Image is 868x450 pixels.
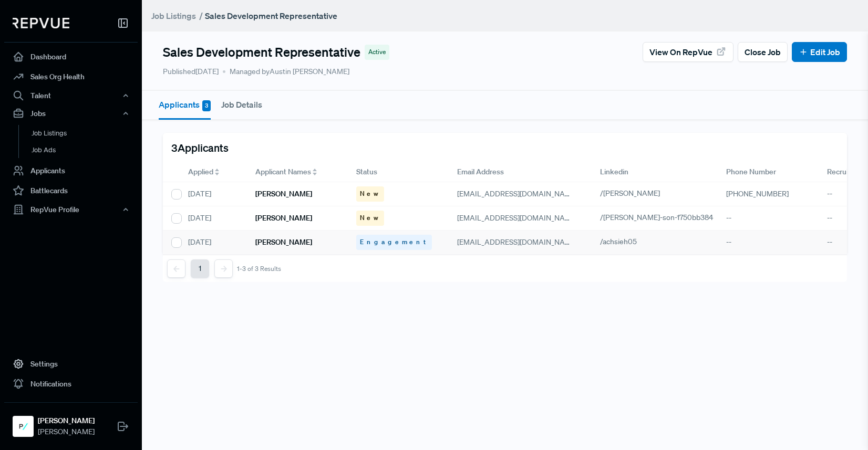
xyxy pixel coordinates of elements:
button: Previous [167,259,185,278]
span: [EMAIL_ADDRESS][DOMAIN_NAME] [457,189,577,198]
span: New [360,189,380,198]
a: /[PERSON_NAME]-son-1750bb384 [600,213,725,222]
div: 1-3 of 3 Results [237,265,281,273]
h5: 3 Applicants [171,141,229,154]
img: Polly [15,418,32,435]
span: Applicant Names [255,166,311,177]
span: Active [368,47,386,57]
div: -- [718,231,819,255]
button: RepVue Profile [4,201,138,218]
a: Battlecards [4,181,138,201]
strong: Sales Development Representative [205,11,337,21]
div: Toggle SortBy [247,162,348,182]
a: Applicants [4,161,138,181]
button: View on RepVue [643,42,733,62]
span: View on RepVue [649,46,712,58]
h4: Sales Development Representative [163,45,360,60]
span: / [199,11,203,21]
span: Status [356,166,377,177]
h6: [PERSON_NAME] [255,238,312,247]
button: Job Details [221,91,262,118]
span: Linkedin [600,166,628,177]
span: New [360,213,380,223]
span: Email Address [457,166,504,177]
span: Phone Number [726,166,776,177]
a: Job Listings [151,9,196,22]
p: Published [DATE] [163,66,219,77]
span: /[PERSON_NAME] [600,189,660,198]
button: Applicants [159,91,211,120]
a: /achsieh05 [600,237,649,246]
button: Next [214,259,233,278]
span: Recruiter [827,166,857,177]
span: Managed by Austin [PERSON_NAME] [223,66,349,77]
span: [PERSON_NAME] [38,426,95,437]
button: Edit Job [792,42,847,62]
a: Job Listings [18,125,152,142]
div: [DATE] [180,206,247,231]
span: /achsieh05 [600,237,637,246]
nav: pagination [167,259,281,278]
div: Toggle SortBy [180,162,247,182]
a: Sales Org Health [4,67,138,87]
button: 1 [191,259,209,278]
a: Edit Job [799,46,840,58]
a: Notifications [4,374,138,394]
span: Engagement [360,237,428,247]
h6: [PERSON_NAME] [255,190,312,198]
div: [PHONE_NUMBER] [718,182,819,206]
img: RepVue [13,18,69,28]
a: Job Ads [18,142,152,159]
strong: [PERSON_NAME] [38,415,95,426]
div: [DATE] [180,182,247,206]
a: Polly[PERSON_NAME][PERSON_NAME] [4,402,138,442]
h6: [PERSON_NAME] [255,214,312,223]
button: Talent [4,87,138,104]
span: Close Job [745,46,781,58]
span: /[PERSON_NAME]-son-1750bb384 [600,213,713,222]
a: Dashboard [4,47,138,67]
button: Jobs [4,104,138,122]
span: [EMAIL_ADDRESS][DOMAIN_NAME] [457,237,577,247]
a: /[PERSON_NAME] [600,189,672,198]
div: -- [718,206,819,231]
span: [EMAIL_ADDRESS][DOMAIN_NAME] [457,213,577,223]
div: [DATE] [180,231,247,255]
span: Applied [188,166,213,177]
a: Settings [4,354,138,374]
span: 3 [202,100,211,111]
button: Close Job [738,42,788,62]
